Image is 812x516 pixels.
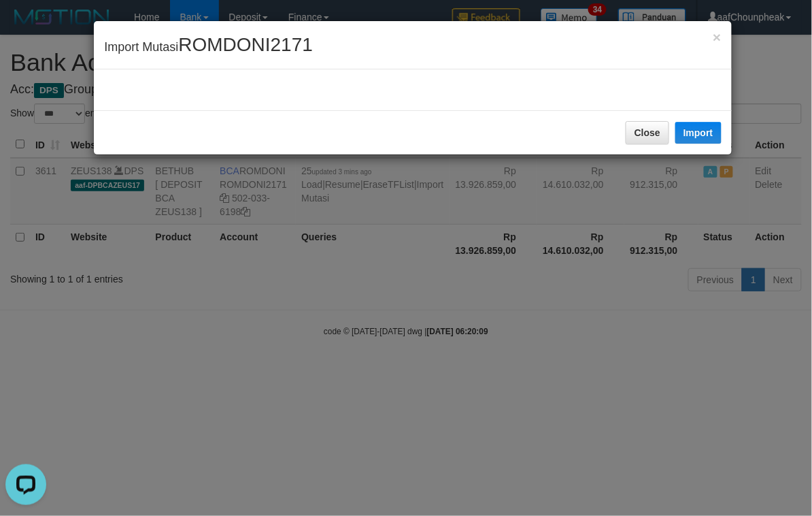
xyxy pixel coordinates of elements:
[713,30,721,44] button: Close
[104,40,313,54] span: Import Mutasi
[5,5,46,46] button: Open LiveChat chat widget
[178,34,313,55] span: ROMDONI2171
[675,122,722,144] button: Import
[626,121,669,144] button: Close
[713,29,721,45] span: ×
